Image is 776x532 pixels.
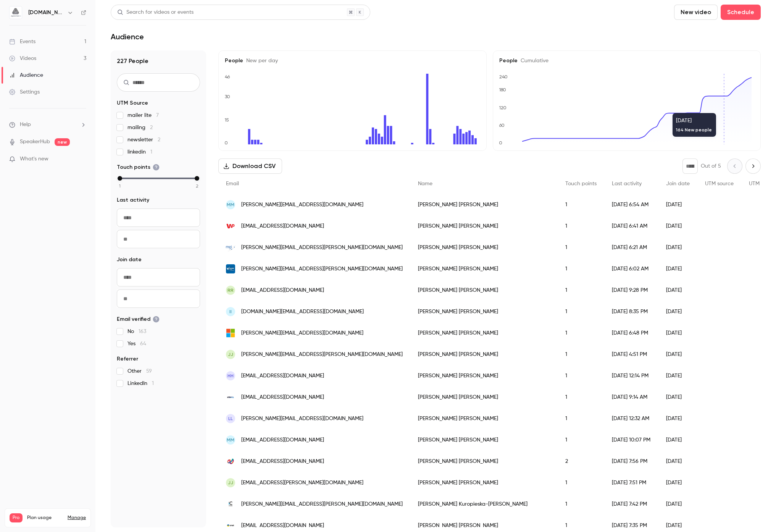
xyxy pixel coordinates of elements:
div: 1 [558,237,604,258]
span: 64 [140,341,146,346]
div: [DATE] [658,301,697,322]
div: 1 [558,365,604,386]
text: 180 [499,87,506,92]
div: [DATE] [658,215,697,237]
div: [PERSON_NAME] Kuropieska-[PERSON_NAME] [410,493,558,515]
div: 1 [558,472,604,493]
span: No [127,328,146,335]
span: Pro [10,513,23,522]
span: MM [227,201,234,208]
div: [DATE] 4:51 PM [604,344,658,365]
a: Manage [68,515,86,521]
div: [PERSON_NAME] [PERSON_NAME] [410,429,558,451]
span: Join date [666,181,690,186]
div: [DATE] 9:14 AM [604,386,658,408]
span: JJ [228,351,233,358]
span: ll [228,415,233,422]
div: Search for videos or events [117,8,194,16]
input: From [117,209,200,227]
div: 1 [558,386,604,408]
div: [PERSON_NAME] [PERSON_NAME] [410,408,558,429]
h5: People [225,57,480,65]
div: [PERSON_NAME] [PERSON_NAME] [410,301,558,322]
text: 30 [225,94,230,99]
span: [EMAIL_ADDRESS][DOMAIN_NAME] [241,372,324,380]
span: 1 [152,381,154,386]
div: [DATE] [658,408,697,429]
div: [DATE] [658,322,697,344]
div: [PERSON_NAME] [PERSON_NAME] [410,322,558,344]
span: HH [227,372,234,379]
span: Join date [117,256,142,264]
div: [DATE] 8:35 PM [604,301,658,322]
span: 7 [156,113,159,118]
div: [DATE] [658,429,697,451]
span: [EMAIL_ADDRESS][DOMAIN_NAME] [241,222,324,230]
div: 1 [558,429,604,451]
span: [PERSON_NAME][EMAIL_ADDRESS][DOMAIN_NAME] [241,329,363,337]
div: 2 [558,451,604,472]
span: 2 [196,183,198,189]
h1: 227 People [117,57,200,66]
img: live.com [226,328,235,338]
text: 240 [499,74,508,79]
span: Referrer [117,355,138,363]
span: MM [227,437,234,443]
span: 2 [158,137,160,142]
div: [PERSON_NAME] [PERSON_NAME] [410,258,558,280]
span: [EMAIL_ADDRESS][DOMAIN_NAME] [241,393,324,401]
span: linkedin [127,148,152,156]
div: [DATE] 6:54 AM [604,194,658,215]
span: [PERSON_NAME][EMAIL_ADDRESS][DOMAIN_NAME] [241,201,363,209]
img: modzelewski.tax [226,243,235,252]
span: Last activity [117,196,149,204]
div: [DATE] [658,472,697,493]
span: [DOMAIN_NAME][EMAIL_ADDRESS][DOMAIN_NAME] [241,308,364,316]
span: New per day [243,58,278,63]
img: wp.pl [226,222,235,231]
div: Events [9,38,35,45]
div: [PERSON_NAME] [PERSON_NAME] [410,365,558,386]
div: 1 [558,301,604,322]
input: To [117,230,200,248]
span: Name [418,181,432,186]
div: 1 [558,493,604,515]
text: 120 [499,105,507,110]
div: [DATE] 9:28 PM [604,280,658,301]
div: [PERSON_NAME] [PERSON_NAME] [410,237,558,258]
text: 0 [499,140,502,146]
span: LinkedIn [127,380,154,387]
span: mailer lite [127,112,159,119]
span: UTM source [705,181,734,186]
span: [PERSON_NAME][EMAIL_ADDRESS][DOMAIN_NAME] [241,415,363,423]
button: New video [674,5,718,20]
span: Help [20,121,31,129]
span: Touch points [117,163,160,171]
span: Last activity [612,181,642,186]
div: [DATE] [658,194,697,215]
div: 1 [558,258,604,280]
img: interia.eu [226,393,235,402]
text: 46 [225,74,230,79]
div: 1 [558,322,604,344]
text: 15 [224,117,229,123]
span: new [55,138,70,146]
div: [PERSON_NAME] [PERSON_NAME] [410,194,558,215]
span: Cumulative [518,58,549,63]
span: What's new [20,155,48,163]
span: [EMAIL_ADDRESS][DOMAIN_NAME] [241,436,324,444]
span: JJ [228,479,233,486]
div: [PERSON_NAME] [PERSON_NAME] [410,386,558,408]
span: mailing [127,124,153,131]
div: [DATE] [658,344,697,365]
button: Schedule [721,5,761,20]
div: [DATE] [658,258,697,280]
button: Download CSV [218,158,282,174]
span: 163 [139,329,146,334]
span: [PERSON_NAME][EMAIL_ADDRESS][PERSON_NAME][DOMAIN_NAME] [241,351,403,359]
div: max [195,176,199,181]
img: leasingpolski.pl [226,264,235,273]
div: [DATE] [658,451,697,472]
span: [PERSON_NAME][EMAIL_ADDRESS][PERSON_NAME][DOMAIN_NAME] [241,244,403,252]
a: SpeakerHub [20,138,50,146]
